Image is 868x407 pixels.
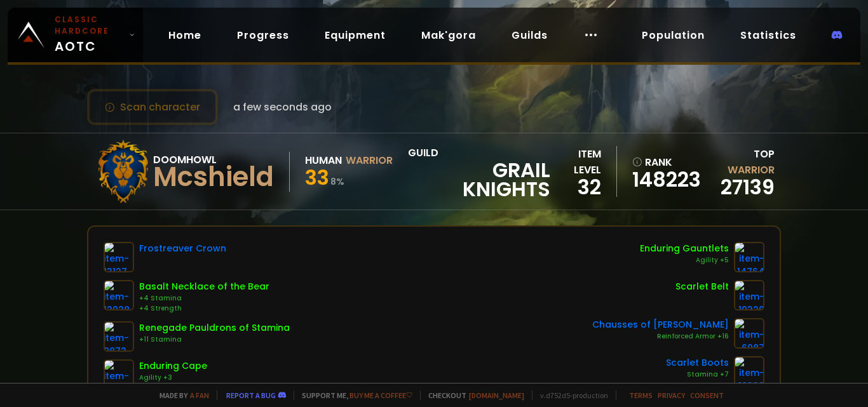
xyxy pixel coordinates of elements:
span: Made by [152,390,209,400]
button: Scan character [87,89,218,125]
img: item-14763 [104,359,134,390]
span: a few seconds ago [233,99,332,115]
a: Equipment [315,22,396,48]
div: Scarlet Belt [675,280,729,293]
div: guild [408,145,550,199]
img: item-13127 [104,242,134,272]
div: Doomhowl [153,152,274,168]
a: Report a bug [226,390,276,400]
div: Basalt Necklace of the Bear [139,280,269,293]
a: Consent [690,390,724,400]
img: item-6087 [734,318,764,349]
div: 32 [550,178,601,197]
a: 148223 [632,170,699,189]
div: +11 Stamina [139,335,290,345]
span: 33 [305,163,329,192]
span: Checkout [420,390,524,400]
img: item-10332 [734,356,764,387]
div: +4 Stamina [139,293,269,304]
div: Mcshield [153,168,274,187]
a: 27139 [721,173,775,201]
img: item-12028 [104,280,134,310]
div: Renegade Pauldrons of Stamina [139,321,290,335]
span: AOTC [55,14,124,56]
span: Grail Knights [408,161,550,199]
div: Chausses of [PERSON_NAME] [592,318,729,331]
div: Reinforced Armor +16 [592,331,729,342]
div: +4 Strength [139,304,269,314]
div: Scarlet Boots [666,356,729,370]
a: Terms [629,390,653,400]
span: Support me, [294,390,412,400]
span: v. d752d5 - production [532,390,608,400]
div: Stamina +7 [666,370,729,380]
div: item level [550,146,601,178]
a: Privacy [658,390,685,400]
a: Guilds [501,22,558,48]
a: Mak'gora [411,22,486,48]
div: Warrior [346,152,393,168]
div: rank [632,154,699,170]
span: Warrior [728,163,775,177]
div: Enduring Gauntlets [640,242,729,255]
div: Enduring Cape [139,359,207,373]
a: a fan [190,390,209,400]
div: Human [305,152,342,168]
img: item-9872 [104,321,134,352]
small: 8 % [330,175,344,188]
a: [DOMAIN_NAME] [469,390,524,400]
div: Agility +3 [139,373,207,383]
a: Home [158,22,212,48]
a: Classic HardcoreAOTC [8,8,143,62]
div: Agility +5 [640,255,729,265]
div: Frostreaver Crown [139,242,226,255]
img: item-10329 [734,280,764,310]
a: Buy me a coffee [349,390,412,400]
small: Classic Hardcore [55,14,124,37]
a: Statistics [730,22,806,48]
img: item-14764 [734,242,764,272]
div: Top [707,146,775,178]
a: Progress [227,22,299,48]
a: Population [632,22,715,48]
